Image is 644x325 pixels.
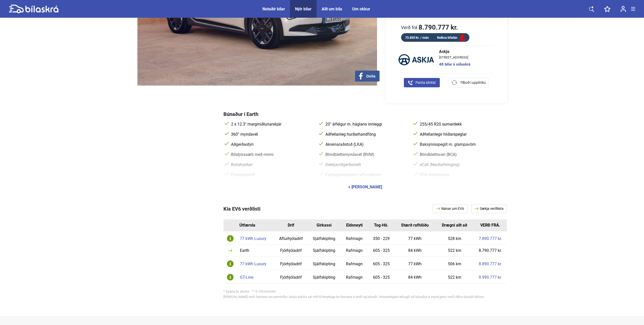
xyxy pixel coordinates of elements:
[439,63,470,66] a: 48 bílar á söluskrá
[401,25,417,30] span: Verð frá
[308,245,340,257] td: Sjálfskipting
[262,7,285,11] a: Notaðir bílar
[352,7,370,11] a: Um okkur
[439,223,470,227] div: Drægni allt að
[274,231,308,245] td: Afturhjóladrif
[419,122,502,127] span: 255/45 R20 sumardekk
[274,270,308,283] td: Fjórhjóladrif
[240,262,272,266] div: 77 kWh Luxury
[340,231,368,245] td: Rafmagn
[471,204,507,213] a: Sækja verðlista
[419,132,502,137] span: Aðfellanlegir hliðarspeglar
[366,74,376,78] span: Deila
[394,245,435,257] td: 84 kWh
[435,231,474,245] td: 528 km
[394,257,435,270] td: 77 kWh
[435,270,474,283] td: 522 km
[460,80,486,85] span: Tilboð í uppítöku
[348,185,382,189] div: + [PERSON_NAME]
[230,122,313,127] span: 2 x 12.3" margmiðlunarskjár
[340,270,368,283] td: Rafmagn
[416,80,435,85] span: Panta símtal
[479,237,502,241] a: 7.890.777 kr.
[368,257,394,270] td: 605 - 325
[227,274,234,280] img: info-icon.svg
[479,262,502,266] a: 8.890.777 kr.
[274,257,308,270] td: Fjórhjóladrif
[474,207,480,210] img: arrow.svg
[479,275,502,279] a: 9.990.777 kr.
[322,7,342,11] a: Allt um bíla
[278,223,304,227] div: Drif
[295,7,311,11] a: Nýir bílar
[433,35,469,41] a: Reikna bílalán
[223,290,507,293] div: * Eydsla bL akstur
[223,111,258,117] span: Búnaður í Earth
[394,270,435,283] td: 84 kWh
[340,257,368,270] td: Rafmagn
[240,275,272,279] div: GT-Line
[252,290,276,293] span: ** 0-100 km/klst
[223,295,507,298] div: [PERSON_NAME] með fyrirvara um prentvillur. Askja áskilur sér rétt til breytinga án fyrirvara á v...
[312,223,337,227] div: Girkassi
[439,56,470,59] span: [STREET_ADDRESS]
[372,223,390,227] div: Tog-Hö.
[368,231,394,245] td: 350 - 229
[223,206,260,212] span: Kia EV6 verðlisti
[324,122,407,127] span: 20" álfelgur m. háglans innleggi
[419,24,458,31] b: 8.790.777 kr.
[308,231,340,245] td: Sjálfskipting
[344,223,365,227] div: Eldsneyti
[239,223,274,227] div: Útfærsla
[308,270,340,283] td: Sjálfskipting
[308,257,340,270] td: Sjálfskipting
[324,132,407,137] span: Aðfellanleg hurðarhandföng
[394,231,435,245] td: 77 kWh
[274,245,308,257] td: Fjórhjóladrif
[435,257,474,270] td: 506 km
[398,223,432,227] div: Stærð rafhlöðu
[368,270,394,283] td: 605 - 325
[230,132,313,137] span: 360° myndavél
[227,260,234,267] img: info-icon.svg
[479,249,502,253] a: 8.790.777 kr.
[433,204,467,213] a: Nánar um EV6
[436,207,441,210] img: arrow.svg
[435,245,474,257] td: 522 km
[340,245,368,257] td: Rafmagn
[240,249,272,253] div: Earth
[240,237,272,241] div: 77 kWh Luxury
[439,50,470,54] span: Askja
[478,223,503,227] div: VERÐ FRÁ.
[620,6,626,12] img: user-login.svg
[401,35,433,40] div: 73.855 kr. / mán
[368,245,394,257] td: 605 - 325
[228,249,232,252] img: arrow.svg
[227,235,234,242] img: info-icon.svg
[355,71,380,82] button: Deila
[223,219,237,231] th: Id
